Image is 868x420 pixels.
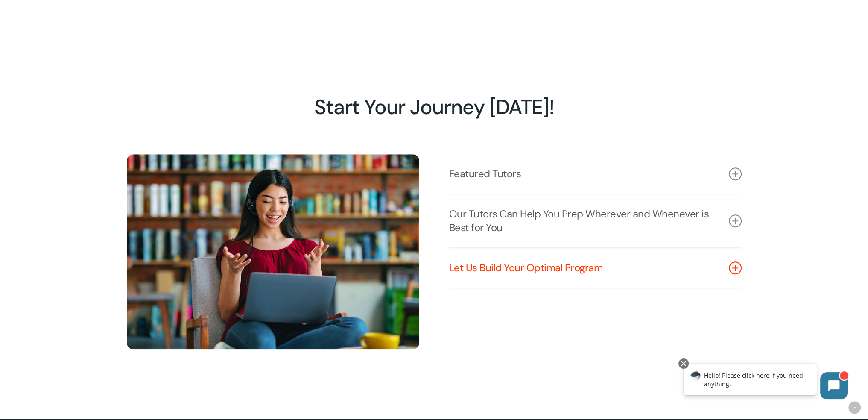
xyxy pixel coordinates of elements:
[449,154,742,194] a: Featured Tutors
[449,194,742,247] a: Our Tutors Can Help You Prep Wherever and Whenever is Best for You
[127,154,419,350] img: Online Tutoring 7
[449,248,742,288] a: Let Us Build Your Optimal Program
[675,357,856,408] iframe: Chatbot
[127,95,741,120] h2: Start Your Journey [DATE]!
